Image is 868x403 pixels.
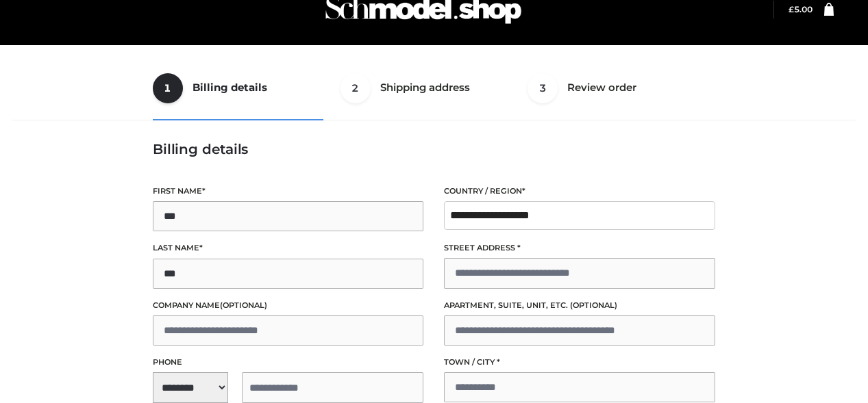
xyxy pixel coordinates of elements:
label: Last name [153,242,424,255]
span: (optional) [220,300,267,310]
h3: Billing details [153,141,715,157]
bdi: 5.00 [789,4,813,14]
label: First name [153,185,424,198]
label: Town / City [444,356,715,369]
span: (optional) [570,300,617,310]
label: Company name [153,299,424,312]
label: Apartment, suite, unit, etc. [444,299,715,312]
a: £5.00 [789,4,813,14]
label: Country / Region [444,185,715,198]
label: Phone [153,356,424,369]
label: Street address [444,242,715,255]
span: £ [789,4,794,14]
